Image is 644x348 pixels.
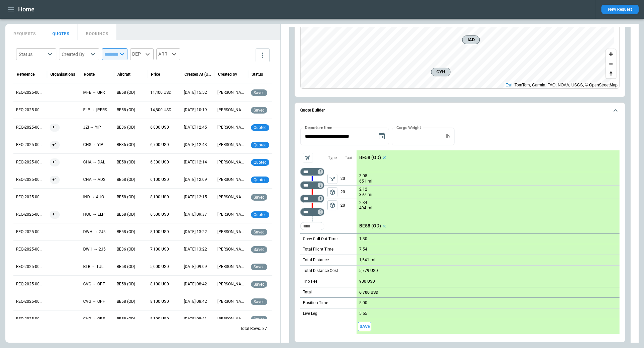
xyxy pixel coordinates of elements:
[359,300,367,305] p: 5:00
[359,311,367,316] p: 5:55
[16,142,44,148] p: REQ-2025-000322
[371,257,375,263] p: mi
[359,192,366,198] p: 397
[303,236,337,242] p: Crew Call Out Time
[83,125,111,130] p: JZI → YIP
[252,125,268,130] span: quoted
[251,276,279,293] div: Saved
[251,119,279,136] div: Quoted
[184,72,211,77] div: Created At (UTC-05:00)
[83,90,111,95] p: MFE → GRR
[117,247,145,252] p: BE36 (OD)
[150,212,178,217] p: 6,500 USD
[16,212,44,217] p: REQ-2025-000316
[83,299,111,304] p: CVG → OPF
[251,171,279,188] div: Quoted
[117,194,145,200] p: BE58 (OD)
[359,205,366,211] p: 494
[16,159,44,165] p: REQ-2025-000319
[251,310,279,328] div: Saved
[359,155,381,160] p: BE58 (OD)
[217,177,246,183] p: [PERSON_NAME]
[327,200,337,210] span: Type of sector
[16,229,44,235] p: REQ-2025-000315
[184,159,212,165] p: 10/05/2025 12:14
[16,90,44,95] p: REQ-2025-000325
[16,125,44,130] p: REQ-2025-000322
[83,281,111,287] p: CVG → OPF
[19,51,46,58] div: Status
[300,208,324,216] div: Not found
[396,125,421,130] label: Cargo Weight
[83,194,111,200] p: IND → AUO
[340,199,357,212] p: 20
[303,279,317,284] p: Trip Fee
[251,206,279,223] div: Quoted
[262,326,267,332] p: 87
[150,142,178,148] p: 6,700 USD
[217,159,246,165] p: [PERSON_NAME]
[252,230,266,234] span: saved
[303,268,338,274] p: Total Distance Cost
[117,142,145,148] p: BE36 (OD)
[359,258,369,263] p: 1,541
[184,281,212,287] p: 09/26/2025 08:42
[83,107,111,113] p: ELP → ABE
[117,72,130,77] div: Aircraft
[252,212,268,217] span: quoted
[359,236,367,241] p: 1:30
[117,125,145,130] p: BE36 (OD)
[16,247,44,252] p: REQ-2025-000315
[252,195,266,200] span: saved
[251,136,279,153] div: Quoted
[251,84,279,101] div: Saved
[150,90,178,95] p: 11,400 USD
[16,281,44,287] p: REQ-2025-000312
[83,247,111,252] p: DWH → 2J5
[5,24,44,40] button: REQUESTS
[50,154,60,171] span: +1
[217,281,246,287] p: [PERSON_NAME]
[327,200,337,210] button: left aligned
[359,223,381,229] p: BE58 (OD)
[184,229,212,235] p: 09/28/2025 13:22
[117,107,145,113] p: BE58 (OD)
[505,82,618,88] div: , TomTom, Garmin, FAO, NOAA, USGS, © OpenStreetMap
[368,205,372,211] p: mi
[150,264,178,270] p: 5,000 USD
[62,51,89,58] div: Created By
[340,186,357,199] p: 20
[601,5,639,14] button: New Request
[83,142,111,148] p: CHS → YIP
[328,155,337,161] p: Type
[303,290,312,294] h6: Total
[150,299,178,304] p: 8,100 USD
[44,24,78,40] button: QUOTES
[184,264,212,270] p: 09/26/2025 09:09
[359,268,378,273] p: 5,779 USD
[303,257,329,263] p: Total Distance
[150,159,178,165] p: 6,300 USD
[303,311,317,317] p: Live Leg
[150,177,178,183] p: 6,100 USD
[300,108,325,113] h6: Quote Builder
[117,299,145,304] p: BE58 (OD)
[150,125,178,130] p: 6,800 USD
[217,212,246,217] p: [PERSON_NAME]
[83,229,111,235] p: DWH → 2J5
[359,179,366,184] p: 651
[117,229,145,235] p: BE58 (OD)
[18,5,35,13] h1: Home
[252,299,266,304] span: saved
[184,107,212,113] p: 10/07/2025 10:19
[358,322,371,332] button: Save
[359,187,367,192] p: 2:12
[117,159,145,165] p: BE58 (OD)
[252,178,268,182] span: quoted
[240,326,261,332] p: Total Rows:
[184,194,212,200] p: 10/03/2025 12:15
[78,24,117,40] button: BOOKINGS
[217,107,246,113] p: [PERSON_NAME]
[16,299,44,304] p: REQ-2025-000312
[329,202,336,209] span: package_2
